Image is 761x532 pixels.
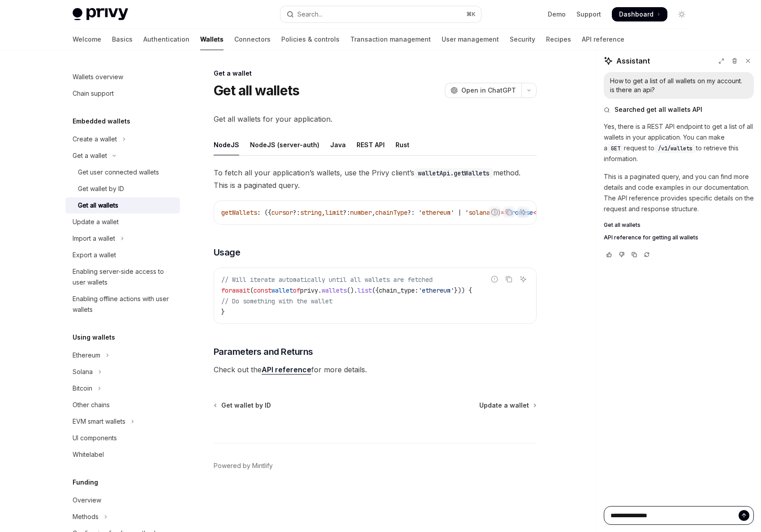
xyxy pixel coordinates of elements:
div: Whitelabel [73,449,104,460]
span: Update a wallet [479,401,529,410]
div: Get a wallet [214,69,537,78]
button: Copy the contents from the code block [503,273,515,285]
span: ' | ' [451,209,469,217]
div: Overview [73,495,101,506]
span: < [533,209,537,217]
div: Rust [396,134,409,155]
span: , [322,209,325,217]
p: Yes, there is a REST API endpoint to get a list of all wallets in your application. You can make ... [604,121,754,164]
span: await [232,286,250,294]
button: Toggle Create a wallet section [65,131,180,147]
a: Welcome [73,29,101,50]
a: Get all wallets [604,221,754,229]
a: Get wallet by ID [215,401,271,410]
span: : ({ [257,209,271,217]
button: Toggle dark mode [675,7,689,21]
button: Searched get all wallets API [604,105,754,114]
button: Toggle Get a wallet section [65,148,180,164]
span: getWallets [221,209,257,217]
span: /v1/wallets [658,145,692,152]
span: Open in ChatGPT [461,86,516,95]
p: This is a paginated query, and you can find more details and code examples in our documentation. ... [604,171,754,214]
a: Update a wallet [65,214,180,230]
div: Get all wallets [78,200,118,211]
span: 'ethereum' [418,286,454,294]
a: Wallets [200,29,224,50]
code: walletApi.getWallets [414,168,493,178]
button: Copy chat response [629,250,640,259]
div: Export a wallet [73,250,116,260]
a: Whitelabel [65,447,180,463]
span: Parameters and Returns [214,345,313,358]
span: chainType [375,209,408,217]
div: Other chains [73,400,110,410]
div: Solana [73,366,93,377]
a: Authentication [143,29,189,50]
span: ?: [293,209,300,217]
button: Toggle Bitcoin section [65,380,180,396]
a: Powered by Mintlify [214,461,273,470]
span: Dashboard [619,10,654,19]
div: Bitcoin [73,383,92,394]
span: (). [347,286,357,294]
span: number [350,209,372,217]
div: Update a wallet [73,217,119,227]
span: string [300,209,322,217]
div: Get wallet by ID [78,183,124,194]
span: of [293,286,300,294]
div: NodeJS (server-auth) [250,134,319,155]
div: Enabling server-side access to user wallets [73,266,175,288]
span: list [357,286,372,294]
button: Toggle EVM smart wallets section [65,413,180,430]
h5: Embedded wallets [73,116,130,127]
span: ethereum [422,209,451,217]
a: Get all wallets [65,197,180,213]
button: Ask AI [517,206,529,218]
button: Open in ChatGPT [445,83,521,98]
div: Java [330,134,346,155]
div: Enabling offline actions with user wallets [73,294,175,315]
a: Transaction management [350,29,431,50]
button: Copy the contents from the code block [503,206,515,218]
button: Toggle Ethereum section [65,347,180,363]
div: Wallets overview [73,72,123,82]
div: Chain support [73,88,114,99]
span: ⌘ K [466,11,476,18]
a: Dashboard [612,7,667,21]
span: . [318,286,322,294]
a: Recipes [546,29,571,50]
span: , [372,209,375,217]
a: API reference [582,29,624,50]
h5: Funding [73,477,98,488]
div: REST API [357,134,385,155]
span: Check out the for more details. [214,363,537,376]
img: light logo [73,8,128,21]
a: Get wallet by ID [65,181,180,197]
a: UI components [65,430,180,446]
a: API reference [262,365,311,375]
button: Reload last chat [641,250,652,259]
button: Vote that response was not good [616,250,627,259]
span: const [254,286,271,294]
button: Toggle Solana section [65,364,180,380]
a: Enabling offline actions with user wallets [65,291,180,318]
a: Enabling server-side access to user wallets [65,264,180,290]
a: Demo [548,10,566,19]
div: Ethereum [73,350,100,361]
button: Toggle Methods section [65,509,180,525]
div: Get a wallet [73,150,107,161]
span: limit [325,209,343,217]
div: Create a wallet [73,134,117,145]
a: Export a wallet [65,247,180,263]
span: privy [300,286,318,294]
a: Support [576,10,601,19]
button: Vote that response was good [604,250,615,259]
div: UI components [73,433,117,443]
div: EVM smart wallets [73,416,125,427]
a: Security [510,29,535,50]
button: Ask AI [517,273,529,285]
span: GET [611,145,620,152]
button: Open search [280,6,481,22]
a: Connectors [234,29,271,50]
span: wallets [322,286,347,294]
